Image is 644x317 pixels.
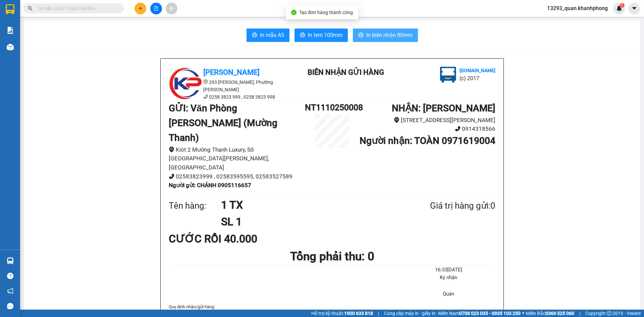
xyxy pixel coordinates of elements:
[221,197,397,213] h1: 1 TX
[37,5,116,12] input: Tìm tên, số ĐT hoặc mã đơn
[359,116,495,125] li: [STREET_ADDRESS][PERSON_NAME]
[7,27,14,34] img: solution-icon
[360,135,495,146] b: Người nhận : TOÀN 0971619004
[203,80,208,84] span: environment
[28,6,33,11] span: search
[169,247,495,266] h1: Tổng phải thu: 0
[56,25,92,31] b: [DOMAIN_NAME]
[542,4,613,12] span: 13293_quan.khanhphong
[169,199,221,213] div: Tên hàng:
[359,124,495,134] li: 0914318566
[392,103,495,114] b: NHẬN : [PERSON_NAME]
[169,182,251,189] b: Người gửi : CHÁNH 0905116657
[378,310,379,317] span: |
[260,31,284,39] span: In mẫu A5
[169,230,276,247] div: CƯỚC RỒI 40.000
[402,274,495,282] li: Ký nhận
[169,78,289,93] li: 293 [PERSON_NAME], Phường [PERSON_NAME]
[166,3,177,14] button: aim
[545,311,574,316] strong: 0369 525 060
[221,213,397,230] h1: SL 1
[579,310,580,317] span: |
[631,5,637,11] span: caret-down
[43,10,64,53] b: BIÊN NHẬN GỬI HÀNG
[402,290,495,298] li: Quân
[138,6,143,11] span: plus
[311,310,373,317] span: Hỗ trợ kỹ thuật:
[440,67,456,83] img: logo.jpg
[397,199,495,213] div: Giá trị hàng gửi: 0
[384,310,436,317] span: Cung cấp máy in - giấy in:
[616,5,622,11] img: icon-new-feature
[402,266,495,274] li: 16:33[DATE]
[305,101,359,114] h1: NT1110250008
[7,257,14,264] img: warehouse-icon
[394,117,399,123] span: environment
[300,32,305,39] span: printer
[8,43,38,75] b: [PERSON_NAME]
[460,74,495,83] li: (c) 2017
[308,68,384,76] b: BIÊN NHẬN GỬI HÀNG
[291,10,297,15] span: check-circle
[344,311,373,316] strong: 1900 633 818
[169,67,202,100] img: logo.jpg
[8,8,42,42] img: logo.jpg
[150,3,162,14] button: file-add
[56,32,92,40] li: (c) 2017
[621,3,623,8] span: 1
[460,68,495,73] b: [DOMAIN_NAME]
[7,288,13,294] span: notification
[522,312,524,315] span: ⚪️
[353,29,418,42] button: printerIn biên nhận 80mm
[526,310,574,317] span: Miền Bắc
[459,311,521,316] strong: 0708 023 035 - 0935 103 250
[7,273,13,279] span: question-circle
[169,6,174,11] span: aim
[455,126,461,131] span: phone
[169,172,305,181] li: 02583823999 , 02583595595, 02583527589
[6,4,14,14] img: logo-vxr
[607,311,611,316] span: copyright
[358,32,364,39] span: printer
[438,310,521,317] span: Miền Nam
[169,173,174,179] span: phone
[299,10,353,15] span: Tạo đơn hàng thành công
[203,94,208,99] span: phone
[252,32,257,39] span: printer
[7,44,14,51] img: warehouse-icon
[294,29,348,42] button: printerIn tem 100mm
[620,3,625,8] sup: 1
[169,147,174,152] span: environment
[154,6,158,11] span: file-add
[628,3,640,14] button: caret-down
[366,31,413,39] span: In biên nhận 80mm
[169,145,305,172] li: Kiôt 2 Mường Thanh Luxury, Số [GEOGRAPHIC_DATA][PERSON_NAME], [GEOGRAPHIC_DATA]
[203,68,260,76] b: [PERSON_NAME]
[169,103,277,143] b: GỬI : Văn Phòng [PERSON_NAME] (Mường Thanh)
[73,8,89,24] img: logo.jpg
[247,29,289,42] button: printerIn mẫu A5
[135,3,146,14] button: plus
[7,303,13,309] span: message
[308,31,342,39] span: In tem 100mm
[169,93,289,101] li: 0258 3823 999 , 0258 3823 998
